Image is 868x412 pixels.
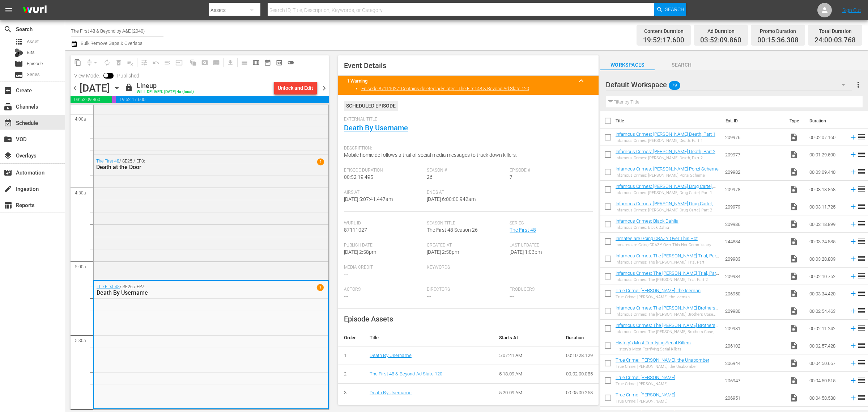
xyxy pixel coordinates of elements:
[344,227,367,233] span: 87111027
[427,196,476,202] span: [DATE] 6:00:00.942am
[857,341,866,350] span: reorder
[252,59,260,66] span: calendar_view_week_outlined
[344,271,348,277] span: ---
[655,60,709,70] span: Search
[4,151,12,160] span: Overlays
[510,174,512,180] span: 7
[790,255,798,263] span: video_file
[722,129,787,146] td: 209976
[722,250,787,268] td: 209983
[616,201,716,212] a: Infamous Crimes: [PERSON_NAME] Drug Cartel, Part 2
[849,272,857,280] svg: Add to Schedule
[616,218,678,224] a: Infamous Crimes: Black Dahlia
[849,255,857,263] svg: Add to Schedule
[790,133,798,142] span: Video
[807,250,846,268] td: 00:03:28.809
[4,6,13,14] span: menu
[721,111,785,131] th: Ext. ID
[857,237,866,245] span: reorder
[790,341,798,350] span: Video
[493,329,560,346] th: Starts At
[14,59,23,68] span: Episode
[616,190,719,195] div: Infamous Crimes: [PERSON_NAME] Drug Cartel, Part 1
[857,289,866,298] span: reorder
[427,227,478,233] span: The First 48 Season 26
[722,215,787,233] td: 209986
[790,289,798,298] span: Video
[344,123,408,132] a: Death By Username
[427,249,459,255] span: [DATE] 2:58pm
[616,312,719,317] div: Infamous Crimes: The [PERSON_NAME] Brothers Case, Part 1
[124,83,133,92] span: lock
[510,243,589,248] span: Last Updated
[722,146,787,163] td: 209977
[857,185,866,193] span: reorder
[427,243,506,248] span: Created At
[4,25,12,34] span: Search
[722,163,787,181] td: 209982
[616,225,678,230] div: Infamous Crimes: Black Dahlia
[96,159,119,164] a: The First 48
[616,173,719,178] div: Infamous Crimes: [PERSON_NAME] Ponzi Scheme
[344,293,348,299] span: ---
[807,215,846,233] td: 00:03:18.899
[849,133,857,141] svg: Add to Schedule
[14,37,23,46] span: Asset
[560,383,599,402] td: 00:05:00.258
[4,135,12,144] span: VOD
[854,80,863,89] span: more_vert
[616,111,722,131] th: Title
[814,36,856,45] span: 24:00:03.768
[370,353,412,358] a: Death By Username
[427,220,506,226] span: Season Title
[807,163,846,181] td: 00:03:09.440
[643,36,684,45] span: 19:52:17.600
[616,208,719,213] div: Infamous Crimes: [PERSON_NAME] Drug Cartel, Part 2
[790,185,798,194] span: Video
[665,3,684,16] span: Search
[338,346,364,365] td: 1
[807,320,846,337] td: 00:02:11.242
[262,57,273,68] span: Month Calendar View
[616,156,715,160] div: Infamous Crimes: [PERSON_NAME] Death, Part 2
[347,78,573,84] title: 1 Warning
[103,73,109,78] span: Toggle to switch from Published to Draft view.
[4,185,12,193] span: Ingestion
[857,376,866,384] span: reorder
[807,268,846,285] td: 00:02:10.752
[338,365,364,384] td: 2
[370,371,443,377] a: The First 48 & Beyond Ad Slate 120
[616,253,719,264] a: Infamous Crimes: The [PERSON_NAME] Trial, Part 1
[616,149,715,154] a: Infamous Crimes: [PERSON_NAME] Death, Part 2
[493,346,560,365] td: 5:07:41 AM
[654,3,686,16] button: Search
[807,302,846,320] td: 00:02:54.463
[849,342,857,350] svg: Add to Schedule
[96,159,289,171] div: / SE25 / EP8:
[560,329,599,346] th: Duration
[344,152,517,158] span: Mobile homicide follows a trail of social media messages to track down killers.
[722,354,787,372] td: 206944
[849,307,857,315] svg: Add to Schedule
[344,249,376,255] span: [DATE] 2:58pm
[27,71,40,78] span: Series
[320,84,329,93] span: chevron_right
[849,185,857,193] svg: Add to Schedule
[857,150,866,159] span: reorder
[616,288,701,293] a: True Crime: [PERSON_NAME], the Iceman
[807,129,846,146] td: 00:02:07.160
[857,167,866,176] span: reorder
[807,389,846,407] td: 00:04:58.580
[344,220,423,226] span: Wurl Id
[643,26,684,36] div: Content Duration
[722,320,787,337] td: 209981
[854,76,863,93] button: more_vert
[510,227,536,233] a: The First 48
[722,389,787,407] td: 206951
[4,119,12,127] span: Schedule
[71,73,103,79] span: View Mode:
[722,198,787,215] td: 209979
[510,293,514,299] span: ---
[573,72,590,89] button: keyboard_arrow_up
[616,166,719,172] a: Infamous Crimes: [PERSON_NAME] Ponzi Scheme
